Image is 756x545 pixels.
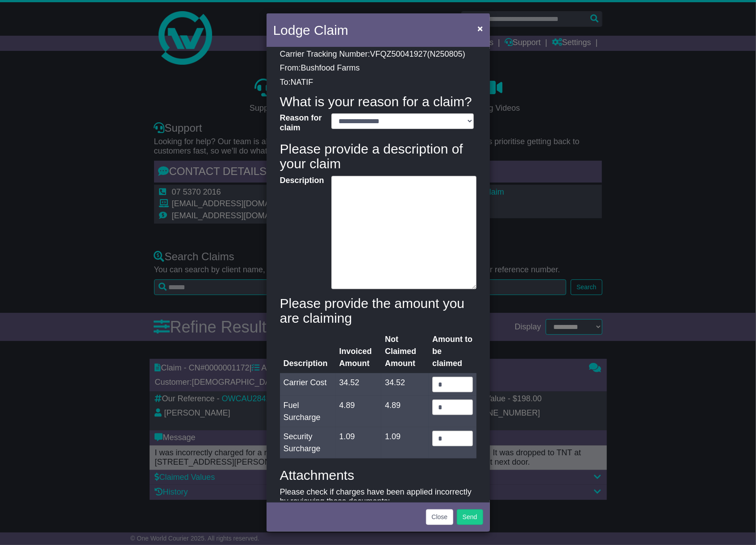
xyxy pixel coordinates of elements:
td: 34.52 [381,373,429,396]
h4: What is your reason for a claim? [280,94,476,109]
td: Security Surcharge [280,427,336,458]
span: NATIF [291,78,313,87]
td: Carrier Cost [280,373,336,396]
label: Description [276,176,327,287]
td: 4.89 [336,396,382,427]
td: 1.09 [381,427,429,458]
span: × [477,23,483,33]
span: Bushfood Farms [301,63,360,72]
p: To: [280,78,476,87]
h4: Please provide a description of your claim [280,141,476,171]
td: 1.09 [336,427,382,458]
td: 4.89 [381,396,429,427]
h4: Lodge Claim [273,20,348,40]
label: Reason for claim [276,113,327,133]
span: VFQZ50041927 [370,50,427,58]
button: Send [457,509,483,525]
h4: Please provide the amount you are claiming [280,296,476,325]
button: Close [426,509,454,525]
p: From: [280,63,476,73]
span: N250805 [430,50,463,58]
button: Close [473,19,487,37]
td: Fuel Surcharge [280,396,336,427]
th: Description [280,330,336,373]
td: 34.52 [336,373,382,396]
h4: Attachments [280,468,476,483]
th: Amount to be claimed [429,330,476,373]
th: Not Claimed Amount [381,330,429,373]
th: Invoiced Amount [336,330,382,373]
p: Carrier Tracking Number: ( ) [280,50,476,59]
